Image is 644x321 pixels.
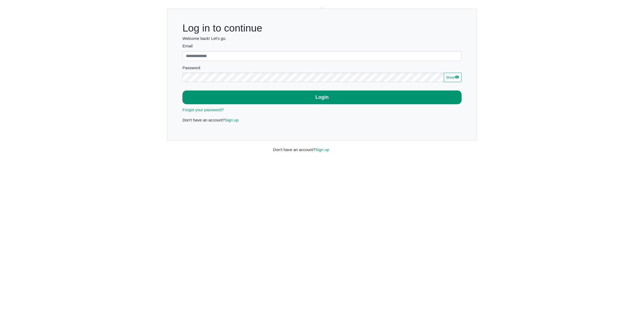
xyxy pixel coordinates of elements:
button: Login [182,90,462,104]
a: Sign up [315,147,329,152]
img: svg+xml;charset=UTF-8,%3Csvg%20width%3D%221%22%20height%3D%221%22%20xmlns%3D%22http%3A%2F%2Fwww.w... [321,6,323,9]
div: Don't have an account? [269,141,375,153]
a: Forgot your password? [182,107,224,112]
label: Email [182,43,462,49]
button: Showeye fill [444,73,462,82]
legend: Password [182,65,462,73]
svg: eye fill [455,75,459,79]
h1: Log in to continue [182,22,462,34]
h6: Welcome back! Let's go. [182,36,462,41]
b: Login [316,95,329,100]
a: Sign up [225,118,238,122]
p: Don't have an account? [182,117,462,123]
